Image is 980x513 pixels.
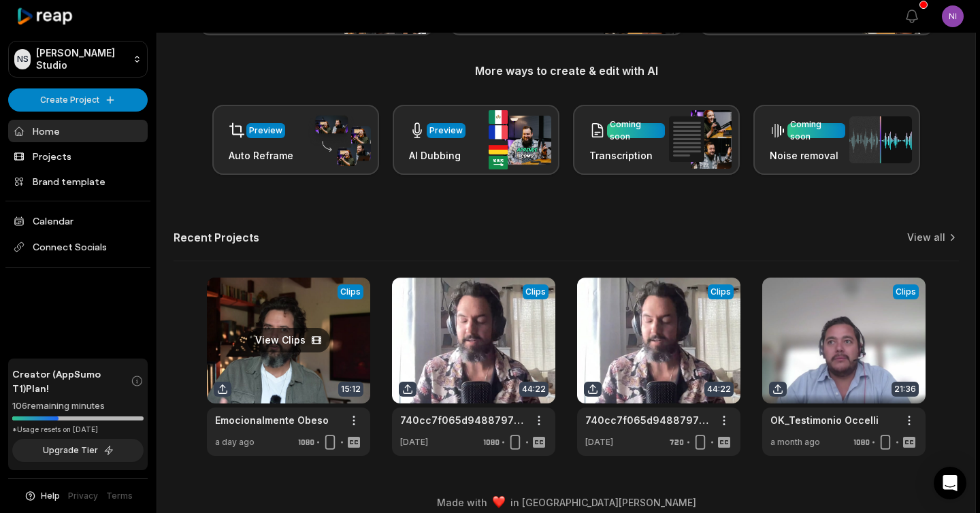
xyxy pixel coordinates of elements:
div: *Usage resets on [DATE] [12,425,144,435]
img: heart emoji [493,496,505,508]
div: Coming soon [610,118,662,143]
a: Brand template [8,170,148,193]
h3: AI Dubbing [409,148,465,163]
h3: More ways to create & edit with AI [174,63,959,79]
h3: Transcription [589,148,665,163]
a: View all [907,231,945,244]
span: Connect Socials [8,235,148,259]
a: 740cc7f065d94887973d [400,413,525,427]
a: Emocionalmente Obeso [215,413,329,427]
h3: Auto Reframe [229,148,293,163]
div: Preview [429,125,463,137]
h3: Noise removal [770,148,845,163]
img: auto_reframe.png [308,114,371,167]
a: Privacy [68,490,98,502]
span: Creator (AppSumo T1) Plan! [12,367,131,395]
a: Terms [106,490,133,502]
div: Preview [249,125,282,137]
div: Coming soon [790,118,843,143]
button: Upgrade Tier [12,439,144,462]
img: transcription.png [669,110,732,169]
div: NS [14,49,31,69]
img: ai_dubbing.png [489,110,551,169]
span: Help [41,490,60,502]
div: 106 remaining minutes [12,399,144,413]
a: 740cc7f065d94887973d [585,413,710,427]
button: Create Project [8,88,148,112]
a: OK_Testimonio Occelli [770,413,879,427]
a: Calendar [8,210,148,232]
h2: Recent Projects [174,231,259,244]
a: Home [8,120,148,142]
a: Projects [8,145,148,167]
div: Made with in [GEOGRAPHIC_DATA][PERSON_NAME] [169,495,963,510]
div: Open Intercom Messenger [934,467,966,499]
img: noise_removal.png [849,116,912,163]
p: [PERSON_NAME] Studio [36,47,127,71]
button: Help [24,490,60,502]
